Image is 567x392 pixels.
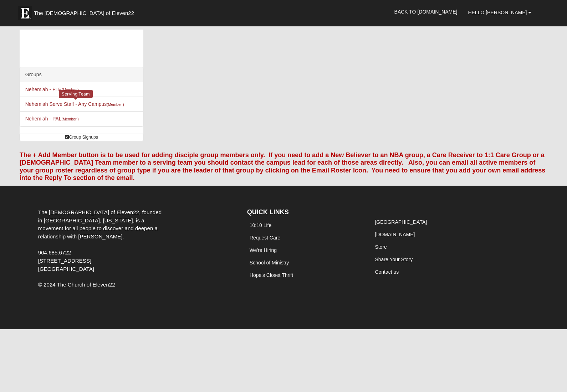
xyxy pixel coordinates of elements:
a: School of Ministry [250,260,289,265]
img: Eleven22 logo [18,6,32,20]
small: (Member ) [107,102,124,107]
a: Group Signups [20,134,144,141]
h4: QUICK LINKS [247,208,362,216]
span: © 2024 The Church of Eleven22 [38,282,115,288]
a: We're Hiring [250,247,277,253]
a: Request Care [250,235,280,241]
a: Contact us [375,269,399,275]
font: The + Add Member button is to be used for adding disciple group members only. If you need to add ... [20,151,546,182]
span: The [DEMOGRAPHIC_DATA] of Eleven22 [34,10,134,17]
a: Hello [PERSON_NAME] [463,4,537,21]
a: Hope's Closet Thrift [250,272,293,278]
a: 10:10 Life [250,222,272,228]
span: [GEOGRAPHIC_DATA] [38,266,94,272]
a: Nehemiah - FLE(Member ) [25,87,79,92]
a: Share Your Story [375,257,413,262]
div: Serving Team [59,90,93,98]
a: [DOMAIN_NAME] [375,232,415,237]
a: [GEOGRAPHIC_DATA] [375,219,427,225]
span: Hello [PERSON_NAME] [468,10,527,15]
a: Nehemiah - PAL(Member ) [25,116,79,122]
a: Back to [DOMAIN_NAME] [389,3,463,21]
a: The [DEMOGRAPHIC_DATA] of Eleven22 [14,2,157,20]
a: Store [375,244,387,250]
small: (Member ) [61,117,78,121]
small: (Member ) [62,88,79,92]
div: Groups [20,67,143,82]
a: Nehemiah Serve Staff - Any Campus(Member ) [25,101,124,107]
div: The [DEMOGRAPHIC_DATA] of Eleven22, founded in [GEOGRAPHIC_DATA], [US_STATE], is a movement for a... [33,208,172,273]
